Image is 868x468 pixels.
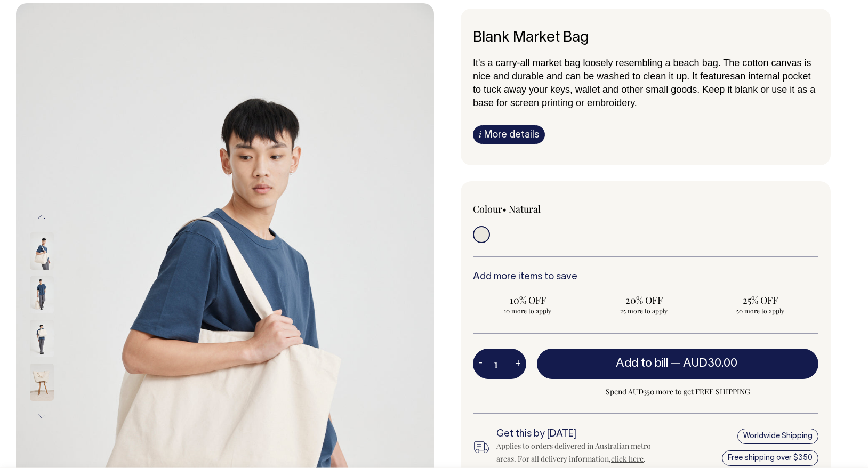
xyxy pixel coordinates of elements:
input: 20% OFF 25 more to apply [589,291,699,318]
span: It's a carry-all market bag loosely resembling a beach bag. The cotton canvas is nice and durable... [473,58,811,82]
span: • [502,203,507,215]
span: an internal pocket to tuck away your keys, wallet and other small goods. Keep it blank or use it ... [473,71,815,108]
input: 25% OFF 50 more to apply [705,291,815,318]
button: + [510,353,526,375]
img: natural [30,320,54,357]
span: 25 more to apply [594,306,694,315]
h6: Blank Market Bag [473,30,818,46]
span: 10 more to apply [478,306,577,315]
img: natural [30,276,54,313]
span: 20% OFF [594,294,694,306]
div: Colour [473,203,611,215]
span: AUD30.00 [683,358,737,369]
span: Spend AUD350 more to get FREE SHIPPING [537,385,818,398]
button: - [473,353,488,375]
div: Applies to orders delivered in Australian metro areas. For all delivery information, . [496,440,661,465]
span: Add to bill [616,358,668,369]
h6: Add more items to save [473,272,818,283]
a: iMore details [473,125,545,144]
span: i [479,128,481,140]
span: t features [695,71,735,82]
img: natural [30,364,54,401]
label: Natural [509,203,541,215]
span: — [671,358,740,369]
img: natural [30,232,54,270]
span: 10% OFF [478,294,577,306]
input: 10% OFF 10 more to apply [473,291,583,318]
a: click here [611,454,644,464]
button: Add to bill —AUD30.00 [537,349,818,378]
span: 25% OFF [711,294,810,306]
h6: Get this by [DATE] [496,429,661,440]
button: Next [34,404,50,428]
button: Previous [34,205,50,229]
span: 50 more to apply [711,306,810,315]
